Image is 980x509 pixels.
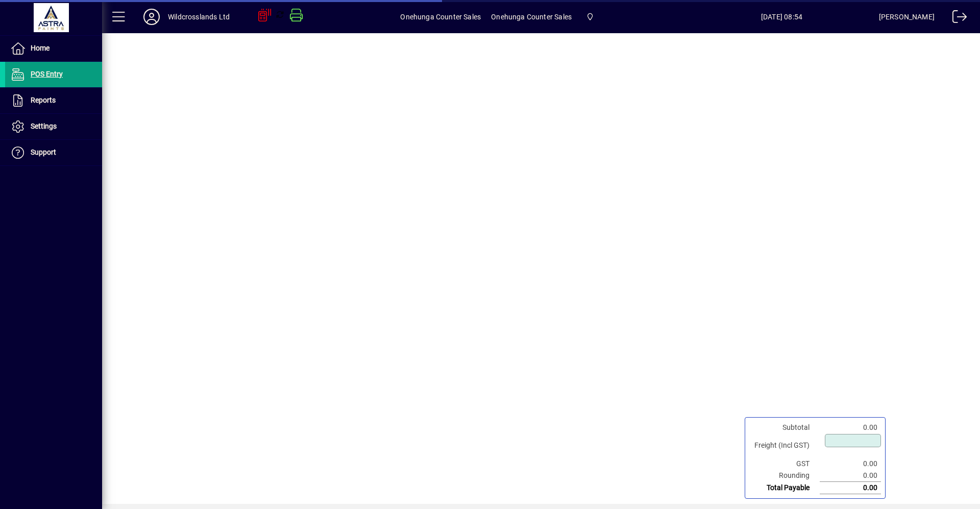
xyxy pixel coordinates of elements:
td: Total Payable [749,482,820,494]
div: Wildcrosslands Ltd [168,9,230,25]
td: Rounding [749,470,820,482]
span: Support [31,148,56,156]
span: [DATE] 08:54 [684,9,878,25]
span: Onehunga Counter Sales [491,9,572,25]
span: Onehunga Counter Sales [400,9,481,25]
a: Logout [945,2,967,35]
td: 0.00 [820,422,881,433]
span: Reports [31,96,56,104]
button: Profile [135,8,168,26]
a: Settings [5,114,102,139]
span: Home [31,44,50,52]
a: Reports [5,88,102,113]
td: 0.00 [820,458,881,470]
span: Settings [31,122,57,130]
div: [PERSON_NAME] [879,9,935,25]
td: 0.00 [820,482,881,494]
td: Subtotal [749,422,820,433]
td: Freight (Incl GST) [749,433,820,458]
a: Support [5,140,102,165]
td: 0.00 [820,470,881,482]
td: GST [749,458,820,470]
span: POS Entry [31,70,63,78]
a: Home [5,36,102,61]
